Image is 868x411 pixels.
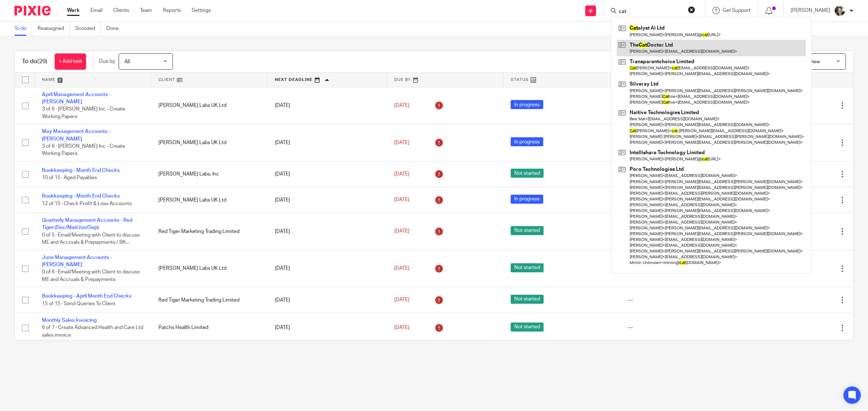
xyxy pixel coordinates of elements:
[268,213,387,250] td: [DATE]
[55,53,86,70] a: + Add task
[151,87,268,124] td: [PERSON_NAME] Labs UK Ltd
[151,287,268,313] td: Red Tiger Marketing Trading Limited
[268,161,387,187] td: [DATE]
[42,168,120,173] a: Bookkeeping - Month End Checks
[394,103,409,108] span: [DATE]
[511,100,543,109] span: In progress
[37,59,47,64] span: (29)
[75,22,101,36] a: Snoozed
[151,161,268,187] td: [PERSON_NAME] Labs, Inc
[42,129,110,141] a: May Management Accounts - [PERSON_NAME]
[42,301,115,306] span: 15 of 15 · Send Queries To Client
[511,226,544,235] span: Not started
[511,195,543,204] span: In progress
[618,9,683,15] input: Search
[42,92,111,104] a: April Management Accounts - [PERSON_NAME]
[151,313,268,342] td: Patchs Health Limited
[42,201,132,206] span: 12 of 15 · Check Profit & Loss Accounts
[723,8,750,13] span: Get Support
[394,172,409,177] span: [DATE]
[42,218,132,230] a: Quarterly Management Accounts - Red Tiger (Dec/Mar/Jun/Sep)
[42,294,131,299] a: Bookkeeping - April Month End Checks
[67,7,80,14] a: Work
[688,6,695,13] button: Clear
[394,297,409,302] span: [DATE]
[163,7,181,14] a: Reports
[511,263,544,272] span: Not started
[42,194,120,199] a: Bookkeeping - Month End Checks
[151,213,268,250] td: Red Tiger Marketing Trading Limited
[394,229,409,234] span: [DATE]
[38,22,70,36] a: Reassigned
[268,313,387,342] td: [DATE]
[106,22,124,36] a: Done
[627,324,729,331] div: ---
[268,287,387,313] td: [DATE]
[42,175,97,180] span: 10 of 15 · Aged Payables
[511,169,544,178] span: Not started
[90,7,102,14] a: Email
[14,6,51,16] img: Pixie
[151,187,268,213] td: [PERSON_NAME] Labs UK Ltd
[511,323,544,332] span: Not started
[42,318,97,323] a: Monthly Sales Invoicing
[268,250,387,287] td: [DATE]
[22,58,47,65] h1: To do
[42,107,125,119] span: 3 of 6 · [PERSON_NAME] Inc - Create Working Papers
[511,137,543,146] span: In progress
[268,87,387,124] td: [DATE]
[268,124,387,161] td: [DATE]
[511,295,544,304] span: Not started
[268,187,387,213] td: [DATE]
[151,124,268,161] td: [PERSON_NAME] Labs UK Ltd
[42,325,143,338] span: 6 of 7 · Create Advanced Health and Care Ltd sales invoice
[14,22,32,36] a: To do
[151,250,268,287] td: [PERSON_NAME] Labs UK Ltd
[394,140,409,145] span: [DATE]
[627,297,729,304] div: ---
[113,7,129,14] a: Clients
[192,7,211,14] a: Settings
[42,255,112,267] a: June Management Accounts - [PERSON_NAME]
[42,144,125,156] span: 3 of 6 · [PERSON_NAME] Inc - Create Working Papers
[394,266,409,271] span: [DATE]
[394,325,409,330] span: [DATE]
[791,7,830,14] p: [PERSON_NAME]
[42,233,140,245] span: 0 of 5 · Email/Meeting with Client to discuss ME and Accruals & Prepayments / BK...
[99,58,115,65] p: Due by
[834,5,846,17] img: barbara-raine-.jpg
[124,59,130,64] span: All
[394,198,409,203] span: [DATE]
[140,7,152,14] a: Team
[42,270,140,282] span: 0 of 6 · Email/Meeting with Client to discuss ME and Accruals & Prepayments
